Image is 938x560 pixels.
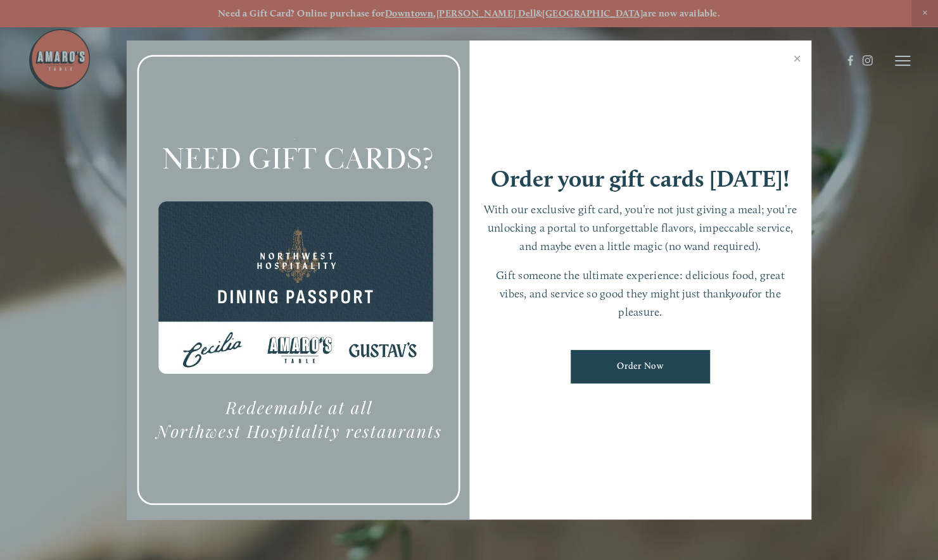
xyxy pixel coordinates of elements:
[491,167,790,190] h1: Order your gift cards [DATE]!
[731,287,748,300] em: you
[571,350,710,383] a: Order Now
[482,266,799,321] p: Gift someone the ultimate experience: delicious food, great vibes, and service so good they might...
[482,201,799,255] p: With our exclusive gift card, you’re not just giving a meal; you’re unlocking a portal to unforge...
[785,42,809,78] a: Close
